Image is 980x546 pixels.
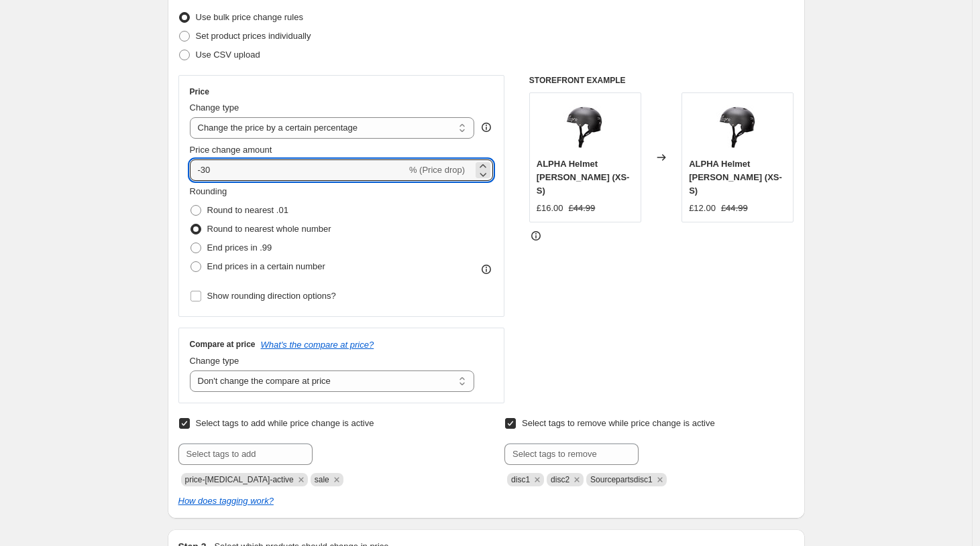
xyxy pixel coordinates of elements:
span: End prices in a certain number [207,261,325,271]
button: Remove disc2 [571,474,583,486]
span: £16.00 [537,203,563,213]
span: Use CSV upload [196,50,260,60]
span: £44.99 [569,203,596,213]
img: Fuse_Alpha_helmet_matt_black-01_80x.jpg [711,100,765,153]
span: disc2 [551,475,569,484]
span: sale [315,475,329,484]
h3: Compare at price [190,339,256,350]
span: Sourcepartsdisc1 [590,475,653,484]
span: disc1 [511,475,530,484]
button: Remove Sourcepartsdisc1 [654,474,666,486]
button: Remove sale [331,474,343,486]
span: Change type [190,103,239,113]
img: Fuse_Alpha_helmet_matt_black-01_80x.jpg [558,100,612,153]
h3: Price [190,86,209,97]
span: Show rounding direction options? [207,291,336,301]
span: Change type [190,356,239,366]
span: Price change amount [190,145,272,155]
span: Set product prices individually [196,31,311,41]
span: ALPHA Helmet [PERSON_NAME] (XS-S) [689,159,782,196]
button: Remove price-change-job-active [295,474,307,486]
span: £12.00 [689,203,716,213]
button: Remove disc1 [531,474,543,486]
button: What's the compare at price? [261,340,374,350]
span: Select tags to add while price change is active [196,418,374,428]
input: Select tags to remove [504,443,639,465]
input: Select tags to add [178,443,313,465]
span: Rounding [190,186,227,196]
div: help [480,121,493,134]
input: -15 [190,159,406,181]
span: Use bulk price change rules [196,12,303,22]
span: Round to nearest .01 [207,205,288,215]
span: Round to nearest whole number [207,224,331,234]
span: % (Price drop) [409,165,465,175]
a: How does tagging work? [178,496,274,506]
h6: STOREFRONT EXAMPLE [529,75,794,86]
span: £44.99 [721,203,748,213]
span: ALPHA Helmet [PERSON_NAME] (XS-S) [537,159,630,196]
span: price-change-job-active [185,475,294,484]
span: End prices in .99 [207,243,272,253]
span: Select tags to remove while price change is active [522,418,715,428]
